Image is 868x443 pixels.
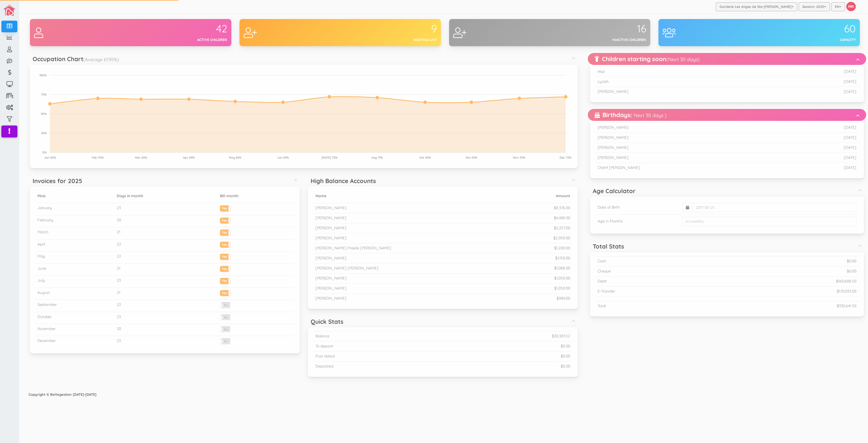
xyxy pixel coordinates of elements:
[758,23,854,34] div: 60
[691,203,855,212] input: 2017-05-21
[593,112,665,118] h5: Birthdays
[553,246,569,250] small: $1,200.00
[370,156,381,159] tspan: Aug 71%
[219,242,229,246] label: Yes
[309,318,342,325] h5: Quick Stats
[758,37,854,42] div: Capacity
[314,225,345,230] small: [PERSON_NAME]
[34,227,113,239] td: March
[594,133,787,143] td: [PERSON_NAME]
[314,276,345,281] small: [PERSON_NAME]
[314,215,345,220] small: [PERSON_NAME]
[772,77,857,87] td: [DATE]
[219,230,229,234] label: Yes
[129,37,226,42] div: Active children
[219,206,229,210] label: Yes
[219,302,229,308] label: No
[787,133,857,143] td: [DATE]
[314,235,345,240] small: [PERSON_NAME]
[314,266,377,271] small: [PERSON_NAME] [PERSON_NAME]
[39,112,45,116] tspan: 50%
[418,156,430,159] tspan: Set 65%
[594,301,718,311] td: Total
[718,301,857,311] td: $330,641.50
[594,87,772,97] td: [PERSON_NAME]
[115,194,214,198] h5: Days in month
[219,290,229,294] label: Yes
[34,312,113,324] td: October
[113,215,216,227] td: 20
[309,178,375,184] h5: High Balance Accounts
[43,156,55,159] tspan: Jan 63%
[594,67,772,77] td: Alaz
[182,156,193,159] tspan: Apr 69%
[219,194,291,198] h5: Bill month
[787,163,857,173] td: [DATE]
[113,263,216,275] td: 21
[41,150,45,154] tspan: 0%
[464,156,476,159] tspan: Oct 65%
[594,215,679,228] td: Age in Months
[594,123,787,133] td: [PERSON_NAME]
[553,286,569,291] small: $1,050.00
[552,235,569,240] small: $2,050.00
[129,23,226,34] div: 42
[219,266,229,270] label: Yes
[512,156,524,159] tspan: Nov 70%
[594,153,787,163] td: [PERSON_NAME]
[34,252,113,263] td: May
[34,288,113,300] td: August
[314,205,345,210] small: [PERSON_NAME]
[787,123,857,133] td: [DATE]
[594,163,787,173] td: Chérif [PERSON_NAME]
[113,203,216,215] td: 23
[444,341,571,351] td: $0.00
[31,178,81,184] h5: Invoices for 2025
[594,276,718,286] td: Debit
[219,315,229,320] label: No
[718,266,857,276] td: $0.00
[40,131,45,135] tspan: 25%
[312,341,444,351] td: To deposit
[718,256,857,266] td: $0.00
[553,266,569,271] small: $1,088.00
[113,312,216,324] td: 23
[113,324,216,336] td: 20
[787,153,857,163] td: [DATE]
[339,37,435,42] div: Waiting list
[339,23,435,34] div: 9
[312,351,444,362] td: Post-dated
[665,56,698,62] small: (Next 30 days)
[555,296,569,301] small: $989.00
[591,243,623,250] h5: Total Stats
[553,215,569,220] small: $4,408.00
[314,296,345,301] small: [PERSON_NAME]
[553,276,569,281] small: $1,050.00
[34,276,113,288] td: July
[34,215,113,227] td: February
[36,194,111,198] h5: Mois
[594,77,772,87] td: Lyviah
[594,286,718,296] td: E-Transfer
[29,392,96,397] strong: Copyright © Bellegestion [DATE]-[DATE]
[553,225,569,230] small: $2,257.00
[134,156,146,159] tspan: Mar 69%
[34,324,113,336] td: November
[553,205,569,210] small: $9,376.00
[113,239,216,251] td: 22
[113,252,216,263] td: 22
[314,194,515,198] h5: Name
[772,67,857,77] td: [DATE]
[219,338,229,344] label: No
[219,326,229,332] label: No
[38,73,45,77] tspan: 100%
[718,286,857,296] td: $170,033.00
[34,239,113,251] td: April
[772,87,857,97] td: [DATE]
[554,256,569,260] small: $1,150.00
[31,56,118,62] h5: Occupation Chart
[594,256,718,266] td: Cash
[113,336,216,348] td: 23
[276,156,288,159] tspan: Jun 65%
[787,143,857,153] td: [DATE]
